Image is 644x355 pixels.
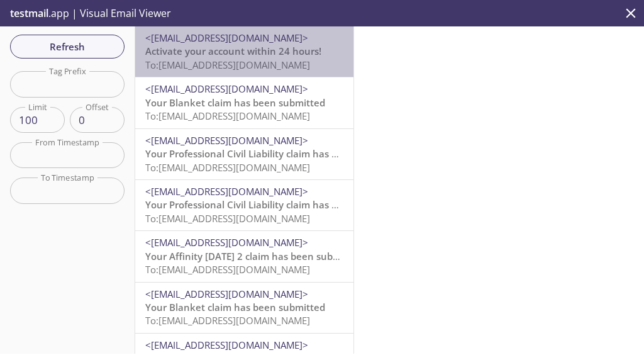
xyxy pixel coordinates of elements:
[145,147,404,160] span: Your Professional Civil Liability claim has been submitted
[145,134,308,147] span: <[EMAIL_ADDRESS][DOMAIN_NAME]>
[135,129,353,179] div: <[EMAIL_ADDRESS][DOMAIN_NAME]>Your Professional Civil Liability claim has been submittedTo:[EMAIL...
[135,77,353,128] div: <[EMAIL_ADDRESS][DOMAIN_NAME]>Your Blanket claim has been submittedTo:[EMAIL_ADDRESS][DOMAIN_NAME]
[145,45,321,57] span: Activate your account within 24 hours!
[135,231,353,281] div: <[EMAIL_ADDRESS][DOMAIN_NAME]>Your Affinity [DATE] 2 claim has been submittedTo:[EMAIL_ADDRESS][D...
[145,82,308,95] span: <[EMAIL_ADDRESS][DOMAIN_NAME]>
[145,263,310,276] span: To: [EMAIL_ADDRESS][DOMAIN_NAME]
[145,288,308,300] span: <[EMAIL_ADDRESS][DOMAIN_NAME]>
[145,185,308,198] span: <[EMAIL_ADDRESS][DOMAIN_NAME]>
[145,161,310,174] span: To: [EMAIL_ADDRESS][DOMAIN_NAME]
[10,6,48,20] span: testmail
[145,339,308,351] span: <[EMAIL_ADDRESS][DOMAIN_NAME]>
[145,314,310,327] span: To: [EMAIL_ADDRESS][DOMAIN_NAME]
[135,26,353,77] div: <[EMAIL_ADDRESS][DOMAIN_NAME]>Activate your account within 24 hours!To:[EMAIL_ADDRESS][DOMAIN_NAME]
[145,212,310,225] span: To: [EMAIL_ADDRESS][DOMAIN_NAME]
[145,301,325,313] span: Your Blanket claim has been submitted
[145,31,308,44] span: <[EMAIL_ADDRESS][DOMAIN_NAME]>
[145,250,363,262] span: Your Affinity [DATE] 2 claim has been submitted
[145,110,310,122] span: To: [EMAIL_ADDRESS][DOMAIN_NAME]
[145,198,404,211] span: Your Professional Civil Liability claim has been submitted
[145,96,325,109] span: Your Blanket claim has been submitted
[10,35,125,59] button: Refresh
[135,283,353,333] div: <[EMAIL_ADDRESS][DOMAIN_NAME]>Your Blanket claim has been submittedTo:[EMAIL_ADDRESS][DOMAIN_NAME]
[135,180,353,230] div: <[EMAIL_ADDRESS][DOMAIN_NAME]>Your Professional Civil Liability claim has been submittedTo:[EMAIL...
[20,38,114,55] span: Refresh
[145,236,308,249] span: <[EMAIL_ADDRESS][DOMAIN_NAME]>
[145,59,310,71] span: To: [EMAIL_ADDRESS][DOMAIN_NAME]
